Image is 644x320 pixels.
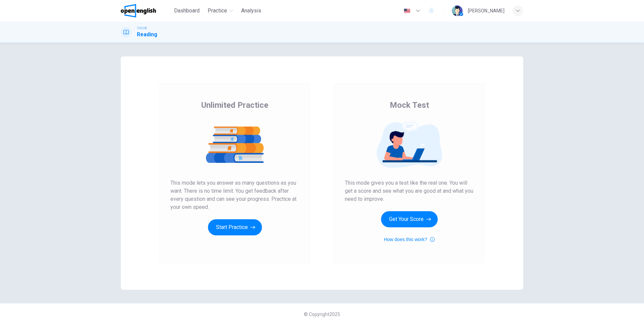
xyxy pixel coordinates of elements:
[238,5,264,17] button: Analysis
[171,5,202,17] button: Dashboard
[121,4,156,17] img: OpenEnglish logo
[137,31,157,39] h1: Reading
[241,7,261,15] span: Analysis
[137,26,147,31] span: TOEIC®
[304,312,340,317] span: © Copyright 2025
[170,179,299,211] span: This mode lets you answer as many questions as you want. There is no time limit. You get feedback...
[208,219,262,235] button: Start Practice
[205,5,236,17] button: Practice
[403,8,411,13] img: en
[384,235,434,243] button: How does this work?
[174,7,200,15] span: Dashboard
[345,179,474,203] span: This mode gives you a test like the real one. You will get a score and see what you are good at a...
[381,211,438,227] button: Get Your Score
[208,7,227,15] span: Practice
[201,100,268,110] span: Unlimited Practice
[390,100,429,110] span: Mock Test
[121,4,171,17] a: OpenEnglish logo
[468,7,504,15] div: [PERSON_NAME]
[452,5,463,16] img: Profile picture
